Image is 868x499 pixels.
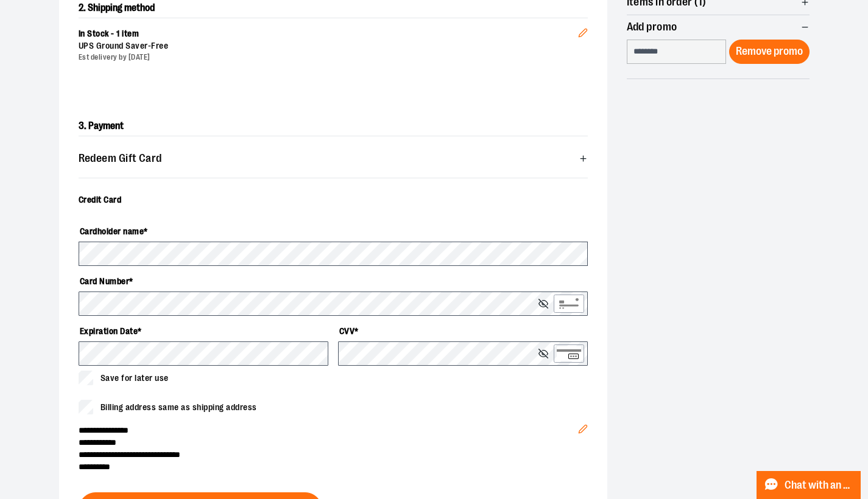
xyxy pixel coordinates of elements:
[101,401,257,414] span: Billing address same as shipping address
[151,41,168,51] span: Free
[568,9,598,51] button: Edit
[568,405,598,447] button: Edit
[79,116,588,136] h2: 3. Payment
[79,52,578,63] div: Est delivery by [DATE]
[79,28,578,40] div: In Stock - 1 item
[757,471,861,499] button: Chat with an Expert
[79,153,162,164] span: Redeem Gift Card
[79,195,122,204] span: Credit Card
[79,271,588,291] label: Card Number *
[627,15,810,40] button: Add promo
[79,371,93,385] input: Save for later use
[79,400,93,414] input: Billing address same as shipping address
[627,21,677,33] span: Add promo
[79,146,588,170] button: Redeem Gift Card
[79,40,578,52] div: UPS Ground Saver -
[338,321,588,341] label: CVV *
[79,221,588,242] label: Cardholder name *
[79,321,328,341] label: Expiration Date *
[101,372,169,385] span: Save for later use
[736,46,803,57] span: Remove promo
[729,40,809,64] button: Remove promo
[785,480,853,491] span: Chat with an Expert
